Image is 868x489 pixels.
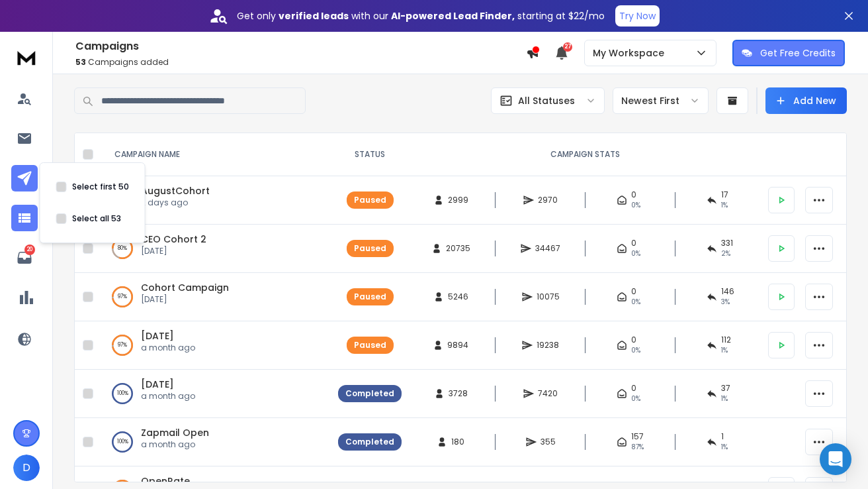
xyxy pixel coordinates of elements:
[593,46,670,60] p: My Workspace
[141,294,229,305] p: [DATE]
[631,297,640,307] span: 0%
[72,182,129,192] label: Select first 50
[721,286,734,297] span: 146
[631,238,636,248] span: 0
[448,292,468,302] span: 5246
[619,9,656,23] p: Try Now
[99,418,330,466] td: 100%Zapmail Opena month ago
[613,87,709,114] button: Newest First
[141,246,206,256] p: [DATE]
[391,9,515,23] strong: AI-powered Lead Finder,
[721,190,728,200] span: 17
[410,133,760,176] th: CAMPAIGN STATS
[721,394,728,404] span: 1 %
[820,443,851,475] div: Open Intercom Messenger
[563,42,572,52] span: 27
[99,370,330,418] td: 100%[DATE]a month ago
[141,233,206,246] a: CEO Cohort 2
[518,94,575,107] p: All Statuses
[721,431,724,442] span: 1
[451,437,464,447] span: 180
[354,243,386,254] div: Paused
[75,57,526,68] p: Campaigns added
[141,343,195,353] p: a month ago
[448,195,468,205] span: 2999
[118,290,127,303] p: 97 %
[99,273,330,321] td: 97%Cohort Campaign[DATE]
[721,442,728,453] span: 1 %
[631,394,640,404] span: 0%
[721,297,730,307] span: 3 %
[446,243,470,254] span: 20735
[99,133,330,176] th: CAMPAIGN NAME
[237,9,605,23] p: Get only with our starting at $22/mo
[721,248,730,259] span: 2 %
[537,292,560,302] span: 10075
[141,197,210,208] p: 2 days ago
[732,40,845,66] button: Get Free Credits
[449,388,468,399] span: 3728
[117,435,128,449] p: 100 %
[13,45,40,70] img: logo
[631,442,644,453] span: 87 %
[721,383,730,394] span: 37
[118,339,127,352] p: 97 %
[141,378,174,391] a: [DATE]
[13,455,40,481] button: D
[631,200,640,211] span: 0%
[631,345,640,356] span: 0%
[631,383,636,394] span: 0
[538,195,558,205] span: 2970
[345,437,394,447] div: Completed
[631,286,636,297] span: 0
[615,5,660,27] button: Try Now
[538,388,558,399] span: 7420
[330,133,410,176] th: STATUS
[75,56,86,68] span: 53
[760,46,836,60] p: Get Free Credits
[118,242,127,255] p: 80 %
[141,184,210,197] a: AugustCohort
[279,9,349,23] strong: verified leads
[535,243,560,254] span: 34467
[72,213,121,224] label: Select all 53
[141,281,229,294] a: Cohort Campaign
[141,439,209,450] p: a month ago
[99,321,330,370] td: 97%[DATE]a month ago
[631,431,644,442] span: 157
[721,238,733,248] span: 331
[721,335,731,345] span: 112
[11,244,38,271] a: 20
[141,474,190,488] a: OpenRate
[447,340,468,351] span: 9894
[631,335,636,345] span: 0
[354,292,386,302] div: Paused
[99,225,330,273] td: 80%CEO Cohort 2[DATE]
[631,190,636,200] span: 0
[721,345,728,356] span: 1 %
[24,244,35,255] p: 20
[721,200,728,211] span: 1 %
[99,176,330,225] td: 0%AugustCohort2 days ago
[354,340,386,351] div: Paused
[541,437,556,447] span: 355
[141,426,209,439] a: Zapmail Open
[141,329,174,343] a: [DATE]
[345,388,394,399] div: Completed
[117,387,128,400] p: 100 %
[537,340,559,351] span: 19238
[141,391,195,402] p: a month ago
[354,195,386,205] div: Paused
[75,38,526,54] h1: Campaigns
[631,248,640,259] span: 0%
[765,87,847,114] button: Add New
